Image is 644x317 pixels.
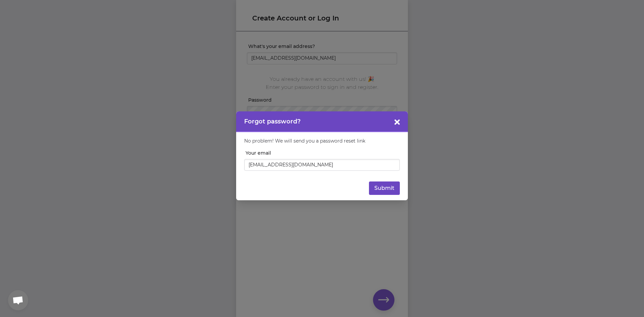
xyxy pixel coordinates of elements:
header: Forgot password? [236,111,408,132]
button: close button [392,117,402,127]
div: No problem! We will send you a password reset link [244,138,400,150]
div: Open chat [8,290,28,310]
input: Email [244,159,400,171]
button: Submit [369,181,400,195]
label: Your email [246,150,400,156]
